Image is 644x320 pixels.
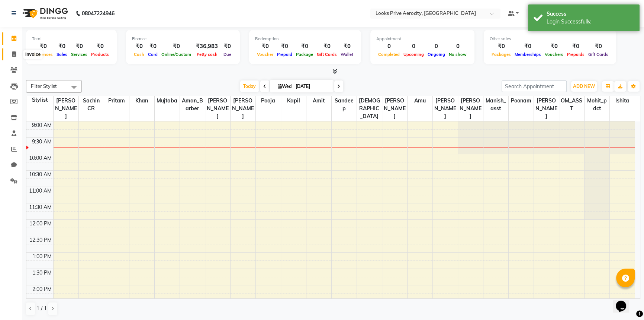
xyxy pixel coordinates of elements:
span: Pooja [256,96,281,105]
div: 12:30 PM [28,236,53,244]
div: Stylist [26,96,53,104]
div: 0 [376,42,402,51]
span: kapil [281,96,306,105]
div: 1:30 PM [31,269,53,277]
span: Completed [376,52,402,57]
span: 1 / 1 [36,305,47,313]
span: Upcoming [402,52,426,57]
span: [PERSON_NAME] [54,96,78,121]
span: Sandeep [332,96,357,113]
div: 0 [426,42,447,51]
div: 12:00 PM [28,220,53,228]
span: [DEMOGRAPHIC_DATA] [357,96,382,121]
span: Online/Custom [160,52,193,57]
div: ₹36,983 [193,42,221,51]
span: Gift Cards [315,52,339,57]
span: Aman_Barber [180,96,205,113]
span: Card [146,52,160,57]
span: Filter Stylist [31,83,57,89]
span: Mujtaba [155,96,180,105]
span: Petty cash [195,52,219,57]
span: khan [129,96,154,105]
div: 9:30 AM [30,138,53,146]
span: No show [447,52,468,57]
div: 10:30 AM [28,171,53,178]
div: 1:00 PM [31,253,53,260]
div: 11:00 AM [28,187,53,195]
span: Sachin CR [79,96,104,113]
span: Sales [55,52,69,57]
div: Finance [132,36,234,42]
iframe: chat widget [613,290,637,313]
div: ₹0 [294,42,315,51]
div: ₹0 [32,42,55,51]
div: 11:30 AM [28,203,53,211]
span: Wallet [339,52,355,57]
div: ₹0 [275,42,294,51]
div: ₹0 [255,42,275,51]
div: ₹0 [543,42,565,51]
div: ₹0 [586,42,610,51]
div: Appointment [376,36,468,42]
div: ₹0 [69,42,89,51]
div: 0 [402,42,426,51]
span: ADD NEW [573,83,595,89]
span: Amit [306,96,331,105]
div: ₹0 [160,42,193,51]
b: 08047224946 [82,3,115,24]
span: [PERSON_NAME] [231,96,255,121]
div: 10:00 AM [28,154,53,162]
input: Search Appointment [502,80,567,92]
span: Due [222,52,233,57]
div: ₹0 [132,42,146,51]
span: Manish_asst [483,96,508,113]
span: Products [89,52,111,57]
span: Cash [132,52,146,57]
div: ₹0 [565,42,586,51]
span: Pritam [104,96,129,105]
div: Total [32,36,111,42]
span: Voucher [255,52,275,57]
span: OM_ASST [559,96,584,113]
div: 2:00 PM [31,285,53,293]
span: [PERSON_NAME] [458,96,483,121]
span: Vouchers [543,52,565,57]
span: Amu [408,96,432,105]
div: ₹0 [513,42,543,51]
button: ADD NEW [571,81,597,92]
div: ₹0 [490,42,513,51]
div: ₹0 [221,42,234,51]
div: ₹0 [89,42,111,51]
span: Ongoing [426,52,447,57]
div: Success [547,10,634,18]
span: Poonam [509,96,534,105]
div: 9:00 AM [30,121,53,129]
div: Invoice [23,50,42,59]
img: logo [19,3,70,24]
span: Wed [276,83,293,89]
span: Mohit_pdct [585,96,609,113]
div: Other sales [490,36,610,42]
div: ₹0 [146,42,160,51]
div: ₹0 [55,42,69,51]
span: Gift Cards [586,52,610,57]
div: ₹0 [339,42,355,51]
div: Login Successfully. [547,18,634,26]
span: [PERSON_NAME] [534,96,559,121]
span: [PERSON_NAME] [433,96,458,121]
span: [PERSON_NAME] [382,96,407,121]
input: 2025-09-03 [293,81,331,92]
span: Memberships [513,52,543,57]
div: 0 [447,42,468,51]
div: ₹0 [315,42,339,51]
span: Today [240,80,259,92]
span: Ishita [610,96,635,105]
span: [PERSON_NAME] [205,96,230,121]
span: Package [294,52,315,57]
span: Prepaid [275,52,294,57]
span: Services [69,52,89,57]
div: Redemption [255,36,355,42]
span: Prepaids [565,52,586,57]
span: Packages [490,52,513,57]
